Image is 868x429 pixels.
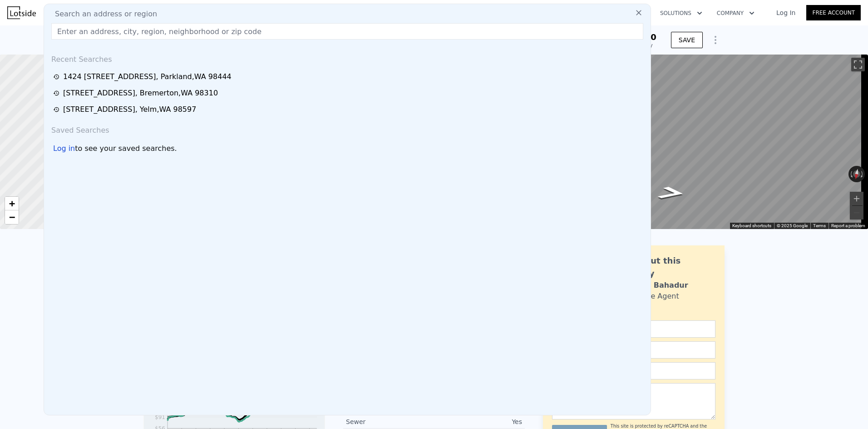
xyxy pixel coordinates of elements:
a: 1424 [STREET_ADDRESS], Parkland,WA 98444 [53,71,644,82]
button: SAVE [671,32,703,48]
span: Search an address or region [48,9,157,20]
a: Log In [765,8,806,17]
a: Free Account [806,5,861,20]
tspan: $91 [155,414,165,420]
div: Ask about this property [614,254,715,280]
span: to see your saved searches. [75,143,177,154]
a: [STREET_ADDRESS], Bremerton,WA 98310 [53,88,644,99]
div: Sewer [346,417,434,426]
span: + [9,198,15,209]
div: Recent Searches [48,47,647,69]
button: Solutions [653,5,710,21]
path: Go West, 111th St S [646,183,697,203]
button: Keyboard shortcuts [732,223,771,229]
span: © 2025 Google [777,223,808,228]
button: Zoom out [850,206,863,219]
div: Saved Searches [48,118,647,140]
button: Toggle fullscreen view [851,58,865,71]
img: Lotside [7,6,36,19]
a: Zoom out [5,210,19,224]
span: − [9,211,15,223]
button: Rotate clockwise [860,166,865,182]
input: Enter an address, city, region, neighborhood or zip code [51,23,643,40]
button: Show Options [706,31,725,49]
button: Rotate counterclockwise [848,166,853,182]
button: Company [710,5,762,21]
a: Report a problem [831,223,865,228]
div: [STREET_ADDRESS] , Bremerton , WA 98310 [63,88,218,99]
div: Siddhant Bahadur [614,280,688,291]
button: Reset the view [852,165,862,183]
a: [STREET_ADDRESS], Yelm,WA 98597 [53,104,644,115]
div: Yes [434,417,522,426]
button: Zoom in [850,192,863,205]
a: Zoom in [5,197,19,210]
div: [STREET_ADDRESS] , Yelm , WA 98597 [63,104,196,115]
a: Terms [813,223,826,228]
div: 1424 [STREET_ADDRESS] , Parkland , WA 98444 [63,71,232,82]
div: Log in [53,143,75,154]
